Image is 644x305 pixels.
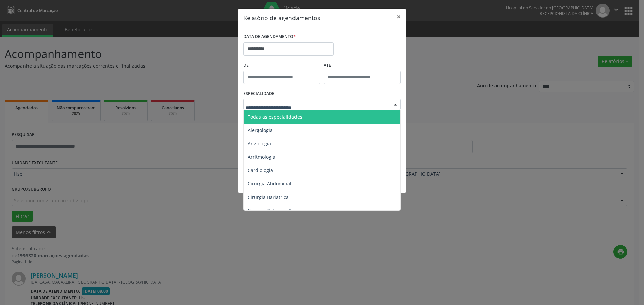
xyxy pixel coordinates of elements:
[243,32,296,42] label: DATA DE AGENDAMENTO
[248,140,271,147] span: Angiologia
[248,180,291,187] span: Cirurgia Abdominal
[248,207,307,214] span: Cirurgia Cabeça e Pescoço
[248,194,289,200] span: Cirurgia Bariatrica
[243,13,320,22] h5: Relatório de agendamentos
[324,60,401,71] label: ATÉ
[248,113,302,120] span: Todas as especialidades
[243,89,274,99] label: ESPECIALIDADE
[243,60,320,71] label: De
[248,167,273,173] span: Cardiologia
[392,9,406,25] button: Close
[248,127,273,133] span: Alergologia
[248,154,275,160] span: Arritmologia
